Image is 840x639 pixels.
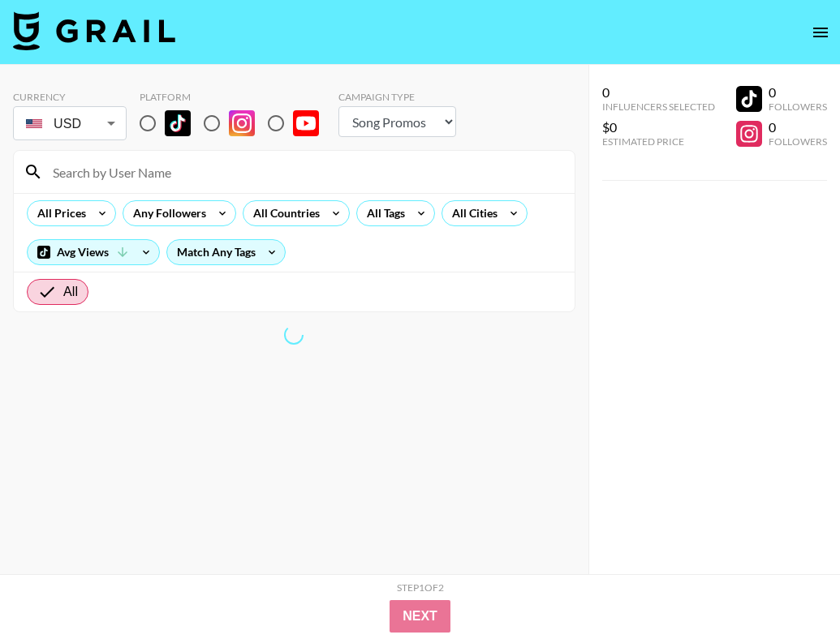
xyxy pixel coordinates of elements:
iframe: Drift Widget Chat Controller [759,558,821,620]
div: Match Any Tags [167,240,285,264]
span: Refreshing lists, bookers, clients, countries, tags, cities, talent, talent... [284,325,304,345]
div: Currency [13,91,127,103]
div: Platform [140,91,332,103]
div: 0 [769,84,827,101]
div: Any Followers [123,201,209,225]
div: Step 1 of 2 [397,581,444,594]
div: 0 [769,119,827,135]
img: Grail Talent [13,11,175,50]
div: USD [16,109,123,138]
div: All Tags [357,201,408,225]
div: $0 [602,119,715,135]
img: Instagram [229,110,255,136]
div: Estimated Price [602,135,715,148]
button: Next [390,600,450,633]
div: Influencers Selected [602,101,715,113]
input: Search by User Name [43,159,565,185]
div: Followers [769,101,827,113]
div: All Countries [243,201,323,225]
div: Avg Views [28,240,159,264]
span: All [63,282,78,302]
img: TikTok [165,110,191,136]
div: All Cities [442,201,501,225]
img: YouTube [293,110,319,136]
div: Campaign Type [338,91,456,103]
div: 0 [602,84,715,101]
button: open drawer [804,16,837,49]
div: Followers [769,135,827,148]
div: All Prices [28,201,89,225]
